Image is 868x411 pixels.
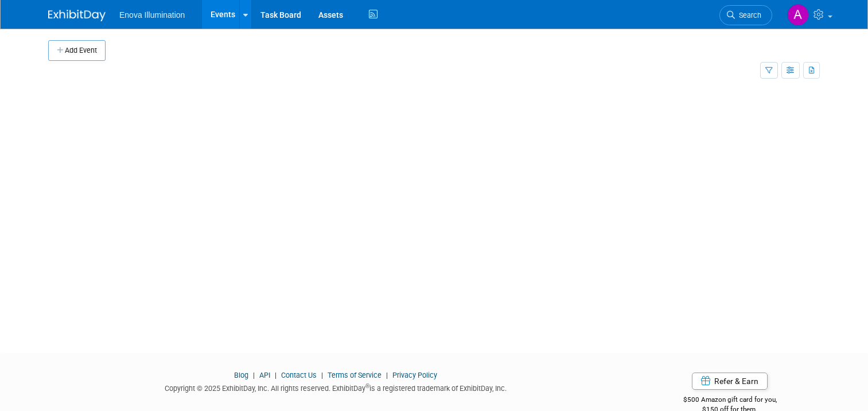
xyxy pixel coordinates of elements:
[259,371,270,379] a: API
[787,4,809,26] img: Andrea Miller
[692,373,768,390] a: Refer & Earn
[383,371,391,379] span: |
[48,40,106,61] button: Add Event
[119,10,185,20] span: Enova Illumination
[48,381,622,394] div: Copyright © 2025 ExhibitDay, Inc. All rights reserved. ExhibitDay is a registered trademark of Ex...
[719,5,772,25] a: Search
[48,10,106,21] img: ExhibitDay
[281,371,317,379] a: Contact Us
[365,383,369,389] sup: ®
[250,371,258,379] span: |
[318,371,326,379] span: |
[234,371,248,379] a: Blog
[328,371,382,379] a: Terms of Service
[735,11,761,20] span: Search
[392,371,437,379] a: Privacy Policy
[272,371,279,379] span: |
